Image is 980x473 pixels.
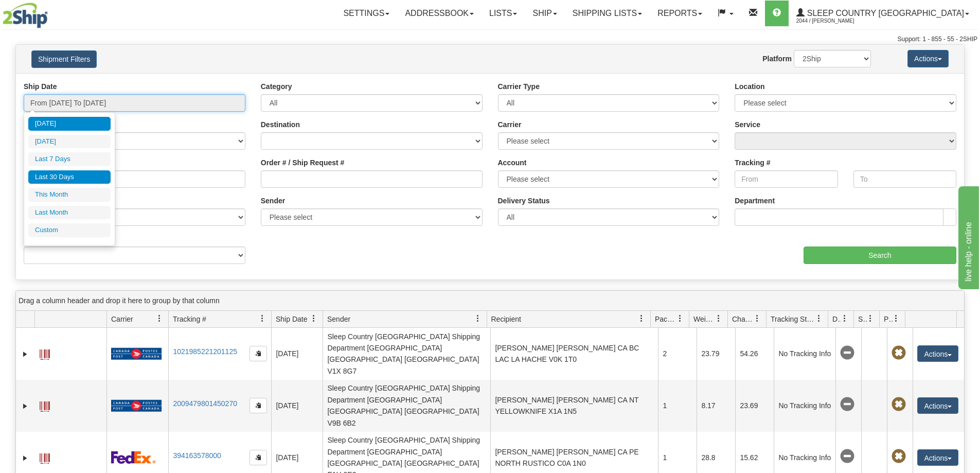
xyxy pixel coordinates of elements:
label: Department [735,196,775,206]
td: Sleep Country [GEOGRAPHIC_DATA] Shipping Department [GEOGRAPHIC_DATA] [GEOGRAPHIC_DATA] [GEOGRAPH... [323,380,490,432]
img: 20 - Canada Post [111,399,162,412]
span: Sender [327,314,350,324]
a: 1021985221201125 [173,347,237,356]
td: 54.26 [735,328,774,380]
button: Copy to clipboard [250,450,267,465]
a: Ship [525,1,564,26]
a: Delivery Status filter column settings [836,310,853,327]
a: Settings [335,1,397,26]
a: Pickup Status filter column settings [887,310,905,327]
span: Recipient [491,314,521,324]
li: [DATE] [28,135,111,149]
button: Shipment Filters [31,50,97,68]
button: Copy to clipboard [250,398,267,413]
label: Delivery Status [498,196,550,206]
span: Pickup Not Assigned [892,346,906,360]
a: Label [40,397,50,413]
div: grid grouping header [16,291,964,311]
input: Search [804,247,956,264]
td: [PERSON_NAME] [PERSON_NAME] CA NT YELLOWKNIFE X1A 1N5 [490,380,658,432]
td: 1 [658,380,697,432]
button: Actions [917,397,958,414]
a: Label [40,449,50,465]
a: Sender filter column settings [469,310,487,327]
label: Service [735,119,760,130]
a: Addressbook [397,1,482,26]
span: Carrier [111,314,133,324]
a: 394163578000 [173,451,221,460]
td: 23.69 [735,380,774,432]
iframe: chat widget [956,184,979,289]
span: Ship Date [276,314,307,324]
li: Last Month [28,206,111,220]
button: Actions [917,449,958,466]
td: [DATE] [271,380,323,432]
a: Lists [482,1,525,26]
a: Tracking Status filter column settings [810,310,828,327]
span: No Tracking Info [840,449,854,464]
span: No Tracking Info [840,397,854,412]
label: Category [261,81,292,92]
li: This Month [28,188,111,202]
div: live help - online [8,6,95,19]
span: Sleep Country [GEOGRAPHIC_DATA] [805,9,964,17]
td: 23.79 [697,328,735,380]
a: Carrier filter column settings [151,310,168,327]
span: 2044 / [PERSON_NAME] [796,16,874,26]
a: Shipment Issues filter column settings [862,310,879,327]
span: Shipment Issues [858,314,867,324]
li: Last 7 Days [28,152,111,166]
label: Sender [261,196,285,206]
span: Tracking Status [771,314,815,324]
span: Delivery Status [832,314,841,324]
img: 2 - FedEx [111,451,156,464]
td: No Tracking Info [774,380,835,432]
input: To [853,170,956,188]
span: Pickup Not Assigned [892,449,906,464]
a: Expand [20,349,30,359]
label: Carrier [498,119,522,130]
input: From [735,170,838,188]
td: No Tracking Info [774,328,835,380]
label: Destination [261,119,300,130]
a: Expand [20,401,30,411]
button: Actions [907,50,949,67]
td: [PERSON_NAME] [PERSON_NAME] CA BC LAC LA HACHE V0K 1T0 [490,328,658,380]
a: Packages filter column settings [671,310,689,327]
a: Label [40,345,50,361]
a: Reports [650,1,710,26]
img: 20 - Canada Post [111,347,162,360]
label: Ship Date [24,81,57,92]
a: Tracking # filter column settings [254,310,271,327]
span: Pickup Status [884,314,893,324]
a: 2009479801450270 [173,399,237,408]
button: Actions [917,345,958,362]
span: Packages [655,314,676,324]
label: Tracking # [735,157,770,168]
span: Tracking # [173,314,206,324]
td: [DATE] [271,328,323,380]
label: Account [498,157,527,168]
a: Weight filter column settings [710,310,727,327]
div: Support: 1 - 855 - 55 - 2SHIP [3,35,977,44]
label: Order # / Ship Request # [261,157,345,168]
a: Shipping lists [565,1,650,26]
td: Sleep Country [GEOGRAPHIC_DATA] Shipping Department [GEOGRAPHIC_DATA] [GEOGRAPHIC_DATA] [GEOGRAPH... [323,328,490,380]
td: 2 [658,328,697,380]
span: Weight [693,314,715,324]
label: Location [735,81,764,92]
td: 8.17 [697,380,735,432]
button: Copy to clipboard [250,346,267,361]
span: Charge [732,314,754,324]
a: Ship Date filter column settings [305,310,323,327]
span: Pickup Not Assigned [892,397,906,412]
label: Platform [762,54,792,64]
a: Charge filter column settings [749,310,766,327]
label: Carrier Type [498,81,540,92]
li: Last 30 Days [28,170,111,184]
a: Recipient filter column settings [633,310,650,327]
a: Expand [20,453,30,463]
li: Custom [28,223,111,237]
a: Sleep Country [GEOGRAPHIC_DATA] 2044 / [PERSON_NAME] [789,1,977,26]
span: No Tracking Info [840,346,854,360]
